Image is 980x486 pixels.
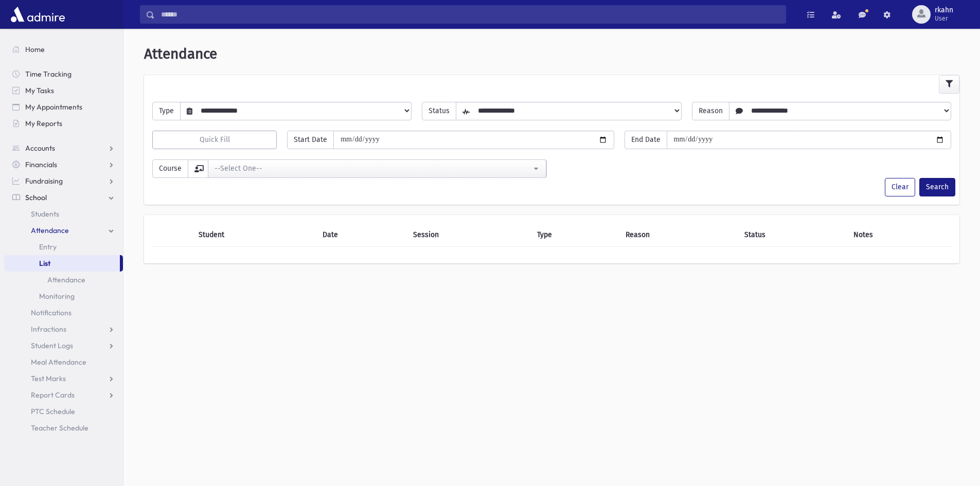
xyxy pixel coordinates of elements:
span: Reason [692,102,729,120]
span: School [25,193,47,202]
span: Meal Attendance [31,357,86,367]
span: Attendance [144,45,217,62]
th: Student [192,223,316,247]
button: Quick Fill [152,131,277,149]
span: Quick Fill [200,135,230,144]
a: List [4,255,120,272]
span: Fundraising [25,176,63,186]
a: Students [4,206,123,222]
a: PTC Schedule [4,403,123,420]
span: Test Marks [31,374,66,383]
span: Infractions [31,325,66,334]
span: My Reports [25,119,62,128]
a: Notifications [4,304,123,321]
span: rkahn [935,6,953,14]
a: Attendance [4,272,123,288]
span: Type [152,102,181,120]
span: Financials [25,160,57,169]
button: Search [919,178,955,196]
a: My Tasks [4,82,123,99]
a: Attendance [4,222,123,239]
span: Course [152,159,188,178]
a: Test Marks [4,370,123,387]
span: Report Cards [31,390,75,400]
img: AdmirePro [8,4,67,25]
th: Session [407,223,531,247]
th: Type [531,223,620,247]
th: Date [316,223,407,247]
a: Report Cards [4,387,123,403]
a: Financials [4,156,123,173]
span: My Appointments [25,102,82,112]
span: Attendance [31,226,69,235]
a: Infractions [4,321,123,337]
span: Status [422,102,456,120]
a: Fundraising [4,173,123,189]
span: Time Tracking [25,69,72,79]
a: Student Logs [4,337,123,354]
a: Teacher Schedule [4,420,123,436]
a: Home [4,41,123,58]
span: User [935,14,953,23]
a: Accounts [4,140,123,156]
span: End Date [625,131,667,149]
span: Start Date [287,131,334,149]
span: Teacher Schedule [31,423,88,433]
span: Entry [39,242,57,251]
span: PTC Schedule [31,407,75,416]
th: Status [738,223,847,247]
input: Search [155,5,786,24]
span: My Tasks [25,86,54,95]
span: Monitoring [39,292,75,301]
div: --Select One-- [215,163,531,174]
a: Time Tracking [4,66,123,82]
span: Home [25,45,45,54]
a: My Appointments [4,99,123,115]
button: --Select One-- [208,159,546,178]
span: Accounts [25,143,55,153]
th: Notes [847,223,951,247]
a: Meal Attendance [4,354,123,370]
button: Clear [885,178,915,196]
th: Reason [619,223,738,247]
span: Notifications [31,308,72,317]
span: Student Logs [31,341,73,350]
a: School [4,189,123,206]
span: List [39,259,50,268]
a: Monitoring [4,288,123,304]
span: Students [31,209,59,219]
a: Entry [4,239,123,255]
a: My Reports [4,115,123,132]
